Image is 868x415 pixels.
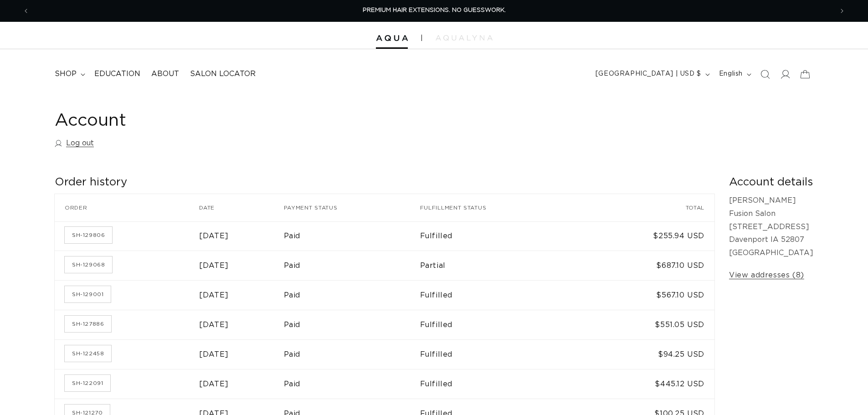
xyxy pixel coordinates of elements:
a: Order number SH-129068 [65,256,112,273]
th: Date [199,194,283,221]
button: Next announcement [832,2,852,20]
td: Fulfilled [420,310,583,339]
a: View addresses (8) [729,269,804,282]
span: [GEOGRAPHIC_DATA] | USD $ [596,69,701,79]
td: Fulfilled [420,369,583,399]
a: Order number SH-129001 [65,286,111,302]
td: Paid [284,310,420,339]
summary: Search [755,64,775,84]
a: Salon Locator [185,64,261,84]
span: Education [94,69,140,79]
a: About [146,64,185,84]
span: PREMIUM HAIR EXTENSIONS. NO GUESSWORK. [363,7,506,13]
a: Order number SH-122091 [65,375,110,391]
td: Paid [284,280,420,310]
a: Order number SH-122458 [65,345,111,362]
th: Payment status [284,194,420,221]
td: Partial [420,251,583,280]
img: aqualyna.com [436,35,493,41]
button: [GEOGRAPHIC_DATA] | USD $ [590,66,714,83]
td: $94.25 USD [583,339,714,369]
td: Fulfilled [420,280,583,310]
time: [DATE] [199,262,229,269]
button: English [714,66,755,83]
a: Log out [55,137,94,150]
a: Education [89,64,146,84]
summary: shop [49,64,89,84]
a: Order number SH-129806 [65,227,112,243]
td: $687.10 USD [583,251,714,280]
p: [PERSON_NAME] Fusion Salon [STREET_ADDRESS] Davenport IA 52807 [GEOGRAPHIC_DATA] [729,194,813,260]
td: Paid [284,221,420,251]
time: [DATE] [199,321,229,328]
td: $567.10 USD [583,280,714,310]
td: Paid [284,251,420,280]
span: English [719,69,743,79]
th: Order [55,194,199,221]
th: Total [583,194,714,221]
td: Fulfilled [420,339,583,369]
img: Aqua Hair Extensions [376,35,408,41]
th: Fulfillment status [420,194,583,221]
td: $551.05 USD [583,310,714,339]
h2: Order history [55,175,714,190]
span: About [151,69,179,79]
td: $255.94 USD [583,221,714,251]
time: [DATE] [199,380,229,388]
time: [DATE] [199,351,229,358]
a: Order number SH-127886 [65,316,111,332]
time: [DATE] [199,292,229,299]
td: $445.12 USD [583,369,714,399]
td: Paid [284,369,420,399]
time: [DATE] [199,232,229,240]
span: Salon Locator [190,69,256,79]
td: Paid [284,339,420,369]
button: Previous announcement [16,2,36,20]
h2: Account details [729,175,813,190]
span: shop [55,69,77,79]
h1: Account [55,110,813,132]
td: Fulfilled [420,221,583,251]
